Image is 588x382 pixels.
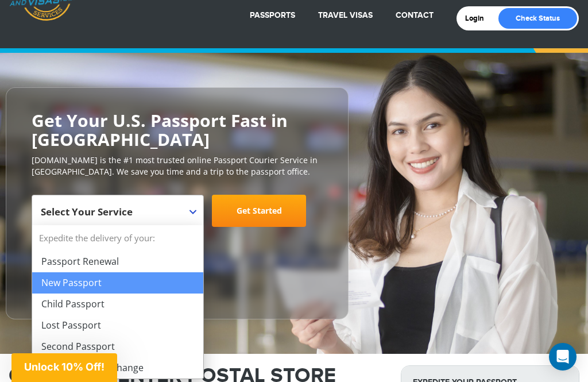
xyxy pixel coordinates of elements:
li: Expedite the delivery of your: [32,225,203,379]
div: Open Intercom Messenger [549,343,577,371]
li: New Passport [32,272,203,294]
strong: Expedite the delivery of your: [32,225,203,251]
span: Select Your Service [41,205,133,218]
a: Check Status [498,8,577,29]
li: Passport Renewal [32,251,203,272]
a: Get Started [212,195,306,227]
li: Second Passport [32,336,203,357]
span: Select Your Service [41,199,192,231]
li: Passport Name Change [32,357,203,379]
a: Passports [250,10,295,20]
p: [DOMAIN_NAME] is the #1 most trusted online Passport Courier Service in [GEOGRAPHIC_DATA]. We sav... [32,155,323,178]
div: Unlock 10% Off! [11,353,117,382]
a: Travel Visas [318,10,373,20]
span: Select Your Service [32,195,204,227]
span: Unlock 10% Off! [24,361,105,373]
a: Contact [396,10,434,20]
h2: Get Your U.S. Passport Fast in [GEOGRAPHIC_DATA] [32,111,323,149]
a: Login [465,14,492,23]
li: Lost Passport [32,315,203,336]
li: Child Passport [32,294,203,315]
